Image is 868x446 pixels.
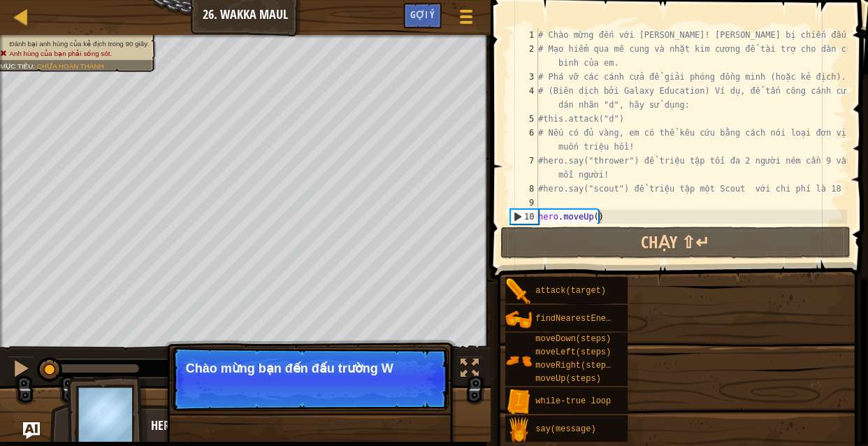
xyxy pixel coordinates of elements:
button: Hiện game menu [449,3,484,36]
img: portrait.png [505,278,532,305]
img: portrait.png [505,306,532,333]
span: moveDown(steps) [535,334,611,344]
button: Bật tắt chế độ toàn màn hình [456,356,484,384]
span: : [33,62,36,70]
span: say(message) [535,424,595,434]
img: portrait.png [505,417,532,443]
span: Chưa hoàn thành [37,62,104,70]
div: Hero [151,417,427,435]
span: moveRight(steps) [535,361,616,371]
button: Chạy ⇧↵ [500,226,851,259]
span: Anh hùng của bạn phải sống sót. [9,50,112,57]
div: 10 [511,210,538,224]
span: moveUp(steps) [535,374,601,384]
span: Đánh bại anh hùng của kẻ địch trong 90 giây. [9,40,149,48]
p: Chào mừng bạn đến đấu trường W [186,361,434,375]
div: 3 [510,70,538,84]
button: Ask AI [23,422,40,439]
div: 5 [510,112,538,126]
button: Ctrl + P: Pause [7,356,35,384]
span: findNearestEnemy() [535,314,626,324]
div: 2 [510,42,538,70]
div: 1 [510,28,538,42]
div: 4 [510,84,538,112]
img: portrait.png [505,389,532,415]
span: Gợi ý [410,8,435,21]
span: moveLeft(steps) [535,347,611,357]
div: 6 [510,126,538,154]
div: 8 [510,182,538,196]
div: 7 [510,154,538,182]
span: while-true loop [535,396,611,406]
span: attack(target) [535,286,606,296]
div: 9 [510,196,538,210]
img: portrait.png [505,347,532,374]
